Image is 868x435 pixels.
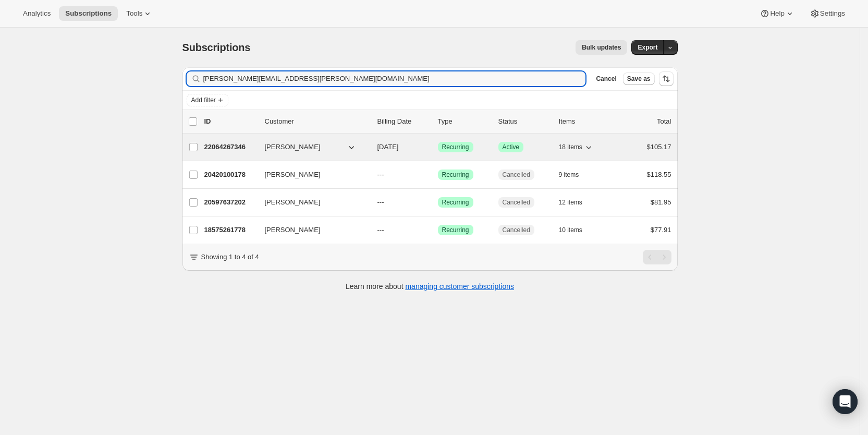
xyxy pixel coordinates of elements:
span: Subscriptions [65,9,112,18]
button: Help [753,6,801,21]
span: Cancelled [503,226,530,234]
button: Export [631,40,664,55]
a: managing customer subscriptions [405,282,514,291]
button: [PERSON_NAME] [259,139,363,155]
span: 9 items [559,171,579,179]
div: 20597637202[PERSON_NAME]---SuccessRecurringCancelled12 items$81.95 [204,195,671,210]
button: [PERSON_NAME] [259,166,363,183]
div: IDCustomerBilling DateTypeStatusItemsTotal [204,116,671,127]
span: Recurring [442,226,469,234]
nav: Pagination [643,250,671,264]
p: 20597637202 [204,197,256,208]
input: Filter subscribers [203,71,586,86]
p: Total [657,116,671,127]
button: [PERSON_NAME] [259,222,363,238]
span: --- [377,171,384,178]
span: Active [503,143,520,151]
div: 22064267346[PERSON_NAME][DATE]SuccessRecurringSuccessActive18 items$105.17 [204,140,671,154]
button: Save as [623,72,655,85]
button: Bulk updates [576,40,627,55]
span: [PERSON_NAME] [265,197,321,208]
span: [DATE] [377,143,399,151]
span: Analytics [23,9,51,18]
span: Cancel [596,75,616,83]
span: Subscriptions [182,42,251,53]
button: 12 items [559,195,594,210]
span: --- [377,198,384,206]
div: Items [559,116,611,127]
span: Tools [126,9,142,18]
button: Cancel [592,72,620,85]
span: --- [377,226,384,234]
span: $118.55 [647,171,671,178]
p: ID [204,116,256,127]
button: Analytics [17,6,57,21]
p: Status [498,116,551,127]
span: Cancelled [503,171,530,179]
p: 20420100178 [204,170,256,180]
p: Billing Date [377,116,430,127]
p: Customer [265,116,369,127]
span: Help [770,9,784,18]
button: Settings [803,6,851,21]
div: 20420100178[PERSON_NAME]---SuccessRecurringCancelled9 items$118.55 [204,167,671,182]
button: 10 items [559,223,594,237]
button: 18 items [559,140,594,154]
span: $81.95 [651,198,671,206]
span: Add filter [191,96,216,104]
p: 18575261778 [204,225,256,235]
div: Type [438,116,490,127]
div: 18575261778[PERSON_NAME]---SuccessRecurringCancelled10 items$77.91 [204,223,671,237]
button: Tools [120,6,159,21]
span: [PERSON_NAME] [265,142,321,152]
button: 9 items [559,167,591,182]
span: 10 items [559,226,582,234]
span: Settings [820,9,845,18]
p: 22064267346 [204,142,256,152]
button: Sort the results [659,71,674,86]
span: Save as [627,75,651,83]
span: 12 items [559,198,582,207]
p: Showing 1 to 4 of 4 [201,252,259,262]
span: Recurring [442,171,469,179]
span: Bulk updates [582,43,621,52]
p: Learn more about [346,281,514,292]
span: Recurring [442,198,469,207]
span: Recurring [442,143,469,151]
span: 18 items [559,143,582,151]
span: Export [638,43,657,52]
span: $105.17 [647,143,671,151]
button: [PERSON_NAME] [259,194,363,211]
span: [PERSON_NAME] [265,225,321,235]
span: [PERSON_NAME] [265,170,321,180]
div: Open Intercom Messenger [833,389,858,414]
button: Add filter [187,94,228,106]
span: $77.91 [651,226,671,234]
span: Cancelled [503,198,530,207]
button: Subscriptions [59,6,118,21]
